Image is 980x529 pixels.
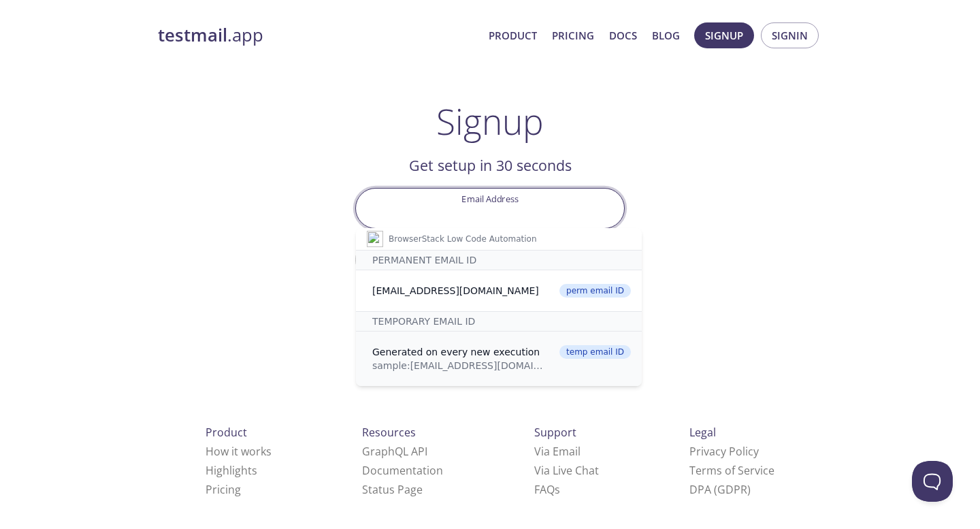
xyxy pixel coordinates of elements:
a: How it works [206,444,272,459]
a: Terms of Service [689,463,774,478]
a: Docs [609,27,637,44]
span: Legal [689,425,716,440]
span: Signup [705,27,743,44]
a: Via Live Chat [534,463,599,478]
a: testmail.app [158,24,478,47]
a: GraphQL API [362,444,427,459]
a: Pricing [552,27,594,44]
a: Privacy Policy [689,444,759,459]
a: Highlights [206,463,257,478]
h1: Signup [436,101,544,142]
span: Signin [772,27,808,44]
iframe: Help Scout Beacon - Open [912,461,953,502]
button: Signup [694,22,754,48]
a: DPA (GDPR) [689,482,751,497]
a: Status Page [362,482,423,497]
span: Support [534,425,576,440]
span: Product [206,425,247,440]
a: Blog [652,27,680,44]
a: FAQ [534,482,560,497]
a: Pricing [206,482,241,497]
a: Via Email [534,444,581,459]
span: Resources [362,425,416,440]
h2: Get setup in 30 seconds [355,154,625,177]
strong: testmail [158,23,227,47]
span: s [555,482,560,497]
a: Product [489,27,537,44]
a: Documentation [362,463,443,478]
button: Signin [761,22,819,48]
